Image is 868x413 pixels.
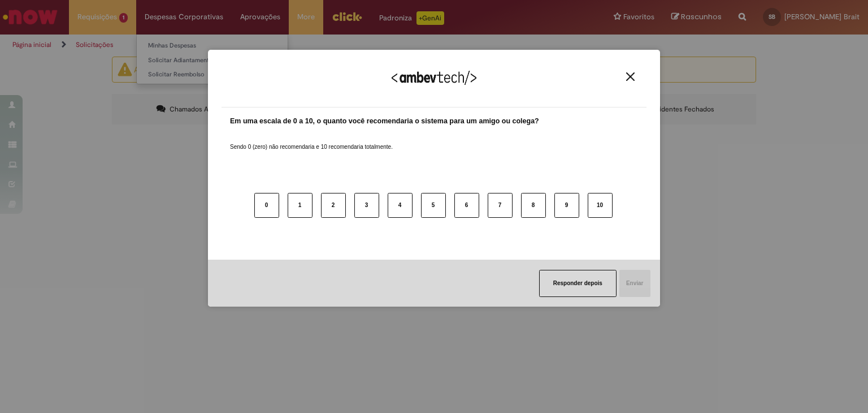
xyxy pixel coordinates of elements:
[623,72,638,81] button: Close
[254,193,279,218] button: 0
[230,116,539,127] label: Em uma escala de 0 a 10, o quanto você recomendaria o sistema para um amigo ou colega?
[392,71,476,85] img: Logo Ambevtech
[230,130,393,151] label: Sendo 0 (zero) não recomendaria e 10 recomendaria totalmente.
[539,270,617,297] button: Responder depois
[288,193,313,218] button: 1
[354,193,379,218] button: 3
[321,193,346,218] button: 2
[421,193,446,218] button: 5
[588,193,613,218] button: 10
[388,193,413,218] button: 4
[554,193,579,218] button: 9
[626,72,635,81] img: Close
[454,193,479,218] button: 6
[521,193,546,218] button: 8
[488,193,513,218] button: 7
